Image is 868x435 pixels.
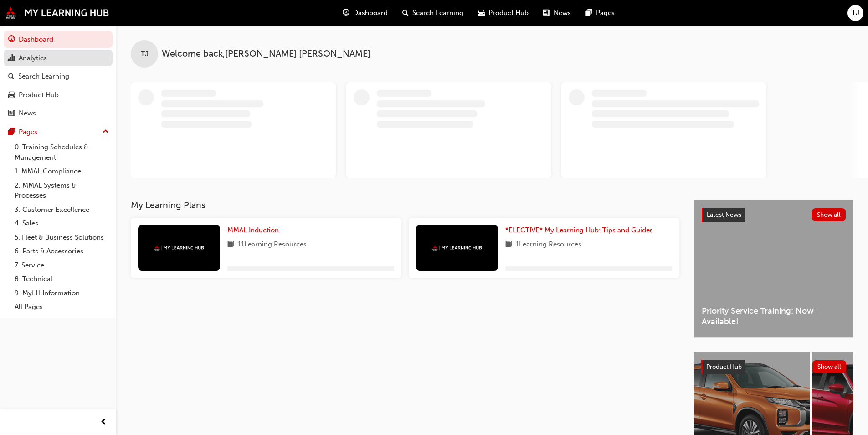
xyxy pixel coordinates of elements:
a: 3. Customer Excellence [11,203,113,217]
a: search-iconSearch Learning [395,4,471,22]
div: Product Hub [19,90,59,100]
button: Pages [4,124,113,141]
a: Latest NewsShow all [702,208,846,222]
a: Product HubShow all [701,360,846,374]
span: chart-icon [8,54,15,63]
span: 1 Learning Resources [516,239,581,251]
a: *ELECTIVE* My Learning Hub: Tips and Guides [505,225,657,236]
span: car-icon [8,91,15,100]
span: *ELECTIVE* My Learning Hub: Tips and Guides [505,226,653,234]
span: Product Hub [706,363,742,371]
a: guage-iconDashboard [335,4,395,22]
div: Pages [19,127,37,137]
span: Search Learning [412,8,463,18]
a: pages-iconPages [578,4,622,22]
a: Product Hub [4,87,113,104]
span: search-icon [402,7,409,19]
span: news-icon [543,7,550,19]
span: Welcome back , [PERSON_NAME] [PERSON_NAME] [162,49,370,59]
span: Pages [596,8,615,18]
span: 11 Learning Resources [238,239,307,251]
a: 1. MMAL Compliance [11,164,113,178]
span: news-icon [8,110,15,118]
span: guage-icon [343,7,349,19]
span: MMAL Induction [227,226,279,234]
div: News [19,108,36,119]
button: DashboardAnalyticsSearch LearningProduct HubNews [4,29,113,124]
span: car-icon [478,7,485,19]
a: Dashboard [4,31,113,48]
button: Show all [812,208,846,221]
a: 5. Fleet & Business Solutions [11,231,113,245]
a: 0. Training Schedules & Management [11,140,113,164]
span: pages-icon [8,128,15,136]
a: 6. Parts & Accessories [11,244,113,258]
a: car-iconProduct Hub [471,4,536,22]
span: book-icon [227,239,234,251]
span: prev-icon [100,417,107,428]
a: News [4,105,113,122]
a: All Pages [11,300,113,314]
a: Latest NewsShow allPriority Service Training: Now Available! [694,200,853,338]
span: News [554,8,571,18]
a: Analytics [4,50,113,67]
a: 7. Service [11,258,113,273]
span: Dashboard [353,8,388,18]
h3: My Learning Plans [131,200,679,210]
span: TJ [141,49,149,59]
a: 4. Sales [11,216,113,231]
img: mmal [5,7,109,19]
a: 9. MyLH Information [11,286,113,300]
button: Show all [812,360,847,373]
a: MMAL Induction [227,225,282,236]
a: Search Learning [4,68,113,85]
span: Product Hub [488,8,529,18]
a: 2. MMAL Systems & Processes [11,178,113,203]
span: guage-icon [8,36,15,44]
img: mmal [154,245,204,251]
span: pages-icon [586,7,592,19]
span: up-icon [103,126,109,138]
span: search-icon [8,73,15,81]
a: 8. Technical [11,272,113,286]
span: Latest News [707,211,741,219]
div: Analytics [19,53,47,63]
img: mmal [432,245,482,251]
span: book-icon [505,239,512,251]
span: Priority Service Training: Now Available! [702,306,846,326]
a: news-iconNews [536,4,578,22]
span: TJ [852,8,859,18]
div: Search Learning [18,71,69,82]
button: TJ [847,5,863,21]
